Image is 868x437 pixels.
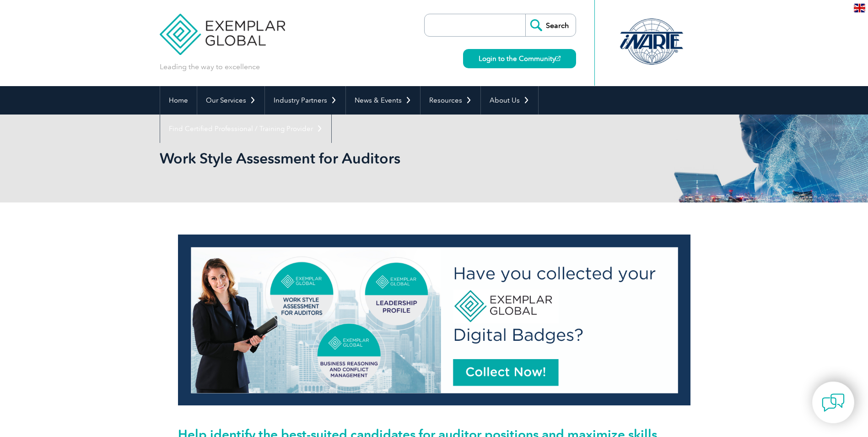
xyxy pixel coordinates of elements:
[160,62,260,72] p: Leading the way to excellence
[160,86,197,115] a: Home
[463,49,576,68] a: Login to the Community
[346,86,420,115] a: News & Events
[160,151,544,166] h2: Work Style Assessment for Auditors
[555,56,561,61] img: open_square.png
[265,86,345,115] a: Industry Partners
[854,4,865,12] img: en
[481,86,538,115] a: About Us
[525,14,576,36] input: Search
[421,86,480,115] a: Resources
[822,391,845,414] img: contact-chat.png
[197,86,264,115] a: Our Services
[160,115,331,143] a: Find Certified Professional / Training Provider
